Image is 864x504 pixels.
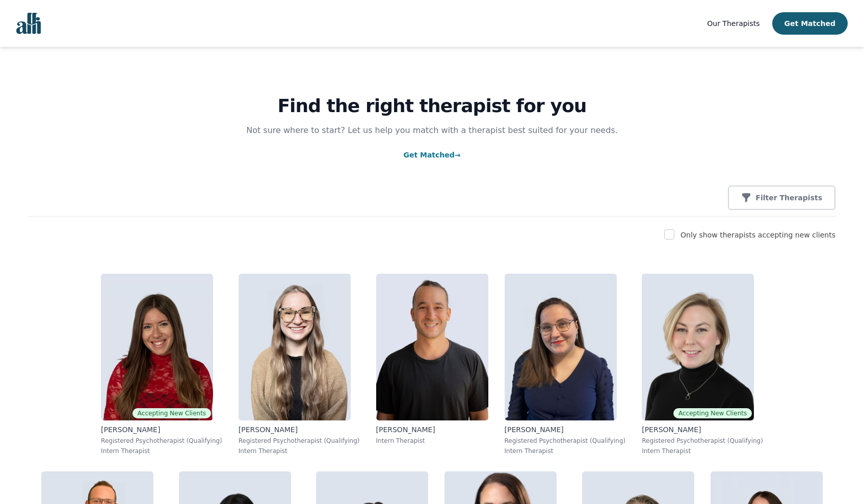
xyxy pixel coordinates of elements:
[642,437,763,445] p: Registered Psychotherapist (Qualifying)
[505,437,626,445] p: Registered Psychotherapist (Qualifying)
[133,408,211,418] span: Accepting New Clients
[634,266,771,463] a: Jocelyn_CrawfordAccepting New Clients[PERSON_NAME]Registered Psychotherapist (Qualifying)Intern T...
[239,274,351,420] img: Faith_Woodley
[368,266,496,463] a: Kavon_Banejad[PERSON_NAME]Intern Therapist
[673,408,752,418] span: Accepting New Clients
[642,274,754,420] img: Jocelyn_Crawford
[230,266,368,463] a: Faith_Woodley[PERSON_NAME]Registered Psychotherapist (Qualifying)Intern Therapist
[376,274,488,420] img: Kavon_Banejad
[376,437,488,445] p: Intern Therapist
[496,266,634,463] a: Vanessa_McCulloch[PERSON_NAME]Registered Psychotherapist (Qualifying)Intern Therapist
[237,124,628,137] p: Not sure where to start? Let us help you match with a therapist best suited for your needs.
[239,447,360,455] p: Intern Therapist
[642,447,763,455] p: Intern Therapist
[376,425,488,435] p: [PERSON_NAME]
[505,447,626,455] p: Intern Therapist
[642,425,763,435] p: [PERSON_NAME]
[101,437,222,445] p: Registered Psychotherapist (Qualifying)
[505,425,626,435] p: [PERSON_NAME]
[101,425,222,435] p: [PERSON_NAME]
[755,193,822,203] p: Filter Therapists
[728,185,835,210] button: Filter Therapists
[680,231,835,239] label: Only show therapists accepting new clients
[93,266,230,463] a: Alisha_LevineAccepting New Clients[PERSON_NAME]Registered Psychotherapist (Qualifying)Intern Ther...
[505,274,617,420] img: Vanessa_McCulloch
[403,151,460,159] a: Get Matched
[239,437,360,445] p: Registered Psychotherapist (Qualifying)
[29,96,835,116] h1: Find the right therapist for you
[707,19,760,28] span: Our Therapists
[239,425,360,435] p: [PERSON_NAME]
[707,17,760,30] a: Our Therapists
[16,13,41,34] img: alli logo
[772,12,848,35] button: Get Matched
[101,274,213,420] img: Alisha_Levine
[455,151,461,159] span: →
[101,447,222,455] p: Intern Therapist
